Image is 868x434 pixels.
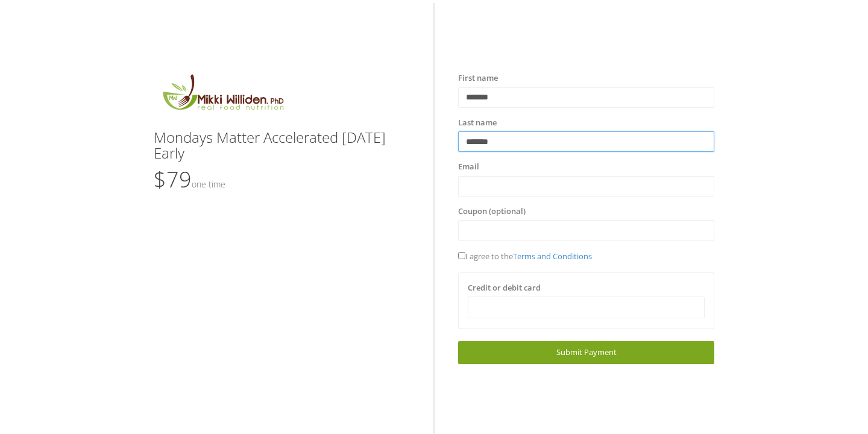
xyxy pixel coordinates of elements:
span: Submit Payment [556,347,617,357]
label: Credit or debit card [468,282,541,294]
iframe: Secure card payment input frame [476,303,697,313]
label: Email [458,161,479,173]
img: MikkiLogoMain.png [154,72,291,118]
a: Terms and Conditions [513,251,592,262]
span: I agree to the [458,251,592,262]
label: Last name [458,117,497,129]
small: One time [192,178,225,190]
h3: Mondays Matter Accelerated [DATE] Early [154,130,410,162]
label: Coupon (optional) [458,206,526,218]
span: $79 [154,165,225,194]
label: First name [458,72,498,84]
a: Submit Payment [458,341,714,363]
